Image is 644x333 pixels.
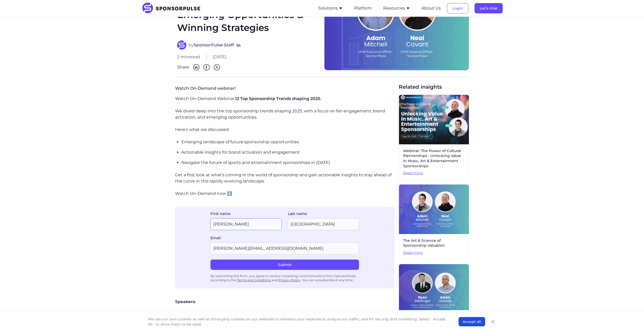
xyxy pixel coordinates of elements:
[399,95,469,180] a: Webinar: The Power of Cultural Partnerships - Unlocking Value in Music, Art & Entertainment Spons...
[181,160,395,166] p: Navigate the future of sports and entertainment sponsorships in [DATE]
[148,317,448,327] p: We use our own cookies as well as third-party cookies on our websites to enhance your experience,...
[236,43,241,48] a: Follow on LinkedIn
[354,6,372,11] a: Platform
[403,250,465,255] span: Read more
[203,64,210,70] img: Facebook
[279,278,300,282] a: Privacy Policy
[447,3,468,13] button: Login
[189,42,234,48] span: by
[210,272,359,284] div: By submitting this form, you agree to receive marketing communications from SponsorPulse accordin...
[399,185,469,234] img: On-Demand-Webinar Cover Image
[177,54,200,60] span: 2 mins read
[399,184,469,260] a: The Art & Science of Sponsorship ValuationRead more
[421,5,441,11] button: About Us
[403,171,465,176] span: Read more
[235,96,321,101] span: 12 Top Sponsorship Trends shaping 2025.
[177,40,186,50] img: SponsorPulse Staff
[399,83,469,90] span: Related insights
[175,299,196,304] span: Speakers:
[403,148,465,169] span: Webinar: The Power of Cultural Partnerships - Unlocking Value in Music, Art & Entertainment Spons...
[403,238,465,248] span: The Art & Science of Sponsorship Valuation
[459,317,485,326] button: Accept all
[175,172,395,184] p: Get a first look at what's coming in the world of sponsorship and gain actionable insights to sta...
[489,318,496,325] button: Close
[475,3,503,13] button: Let's chat
[177,64,189,70] span: Share
[618,308,644,333] iframe: Chat Widget
[237,278,271,282] a: Terms and Conditions
[175,190,395,197] p: Watch On-Demand now ⬇️
[210,260,359,270] button: Submit
[288,211,359,216] label: Last name
[181,149,395,155] p: Actionable insights for brand activation and engagement
[383,5,410,11] button: Resources
[213,54,226,60] span: [DATE]
[193,64,199,70] img: Linkedin
[175,83,395,96] p: Watch On-Demand webinar!
[210,211,282,216] label: First name
[175,127,395,133] p: Here’s what we discussed:
[175,96,395,102] p: Watch On-Demand Webinar:
[214,64,220,70] img: Twitter
[142,3,204,14] img: SponsorPulse
[318,5,343,11] button: Solutions
[175,108,395,120] p: We dived deep into the top sponsorship trends shaping 2025, with a focus on fan engagement, brand...
[475,6,503,11] a: Let's chat
[421,6,441,11] a: About Us
[181,139,395,145] p: Emerging landscape of future sponsorship opportunities
[210,235,359,240] label: Email
[354,5,372,11] button: Platform
[399,95,469,144] img: Webinar header image
[447,6,468,11] a: Login
[194,43,234,47] strong: SponsorPulse Staff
